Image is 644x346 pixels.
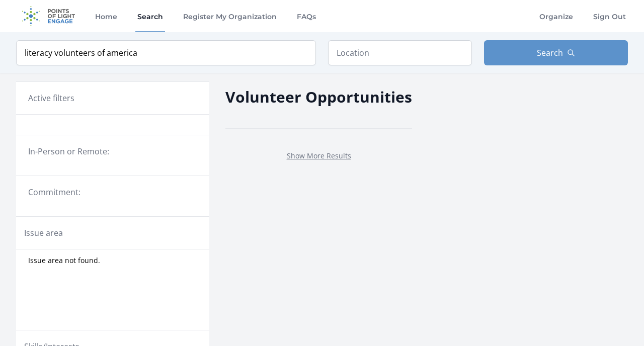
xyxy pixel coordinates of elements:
[28,145,197,157] legend: In-Person or Remote:
[28,92,74,104] h3: Active filters
[328,40,472,65] input: Location
[287,151,351,160] a: Show More Results
[537,47,563,59] span: Search
[16,40,316,65] input: Keyword
[225,85,412,108] h2: Volunteer Opportunities
[28,186,197,198] legend: Commitment:
[28,255,100,266] span: Issue area not found.
[24,227,63,239] legend: Issue area
[484,40,628,65] button: Search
